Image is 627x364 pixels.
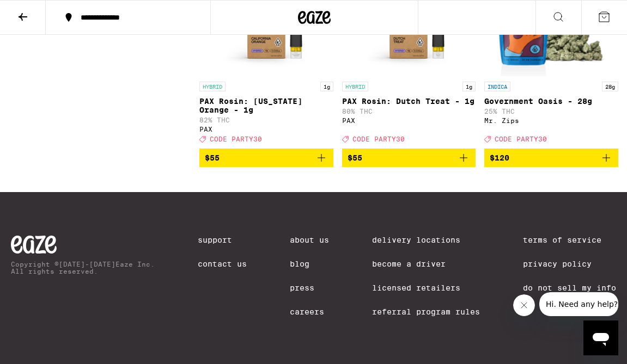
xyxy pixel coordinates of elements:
[352,136,405,143] span: CODE PARTY30
[342,82,368,91] p: HYBRID
[342,108,476,115] p: 80% THC
[342,117,476,124] div: PAX
[290,236,329,244] a: About Us
[523,283,616,292] a: Do Not Sell My Info
[583,320,618,355] iframe: Button to launch messaging window
[348,153,362,162] span: $55
[290,260,329,268] a: Blog
[602,82,618,91] p: 28g
[495,136,547,143] span: CODE PARTY30
[199,116,333,124] p: 82% THC
[199,126,333,133] div: PAX
[484,149,618,167] button: Add to bag
[199,82,226,91] p: HYBRID
[484,117,618,124] div: Mr. Zips
[199,149,333,167] button: Add to bag
[198,260,247,268] a: Contact Us
[11,261,155,275] p: Copyright © [DATE]-[DATE] Eaze Inc. All rights reserved.
[372,283,480,292] a: Licensed Retailers
[484,108,618,115] p: 25% THC
[372,307,480,316] a: Referral Program Rules
[523,260,616,268] a: Privacy Policy
[539,292,618,316] iframe: Message from company
[342,97,476,106] p: PAX Rosin: Dutch Treat - 1g
[523,236,616,244] a: Terms of Service
[372,260,480,268] a: Become a Driver
[290,283,329,292] a: Press
[199,97,333,114] p: PAX Rosin: [US_STATE] Orange - 1g
[513,294,535,316] iframe: Close message
[342,149,476,167] button: Add to bag
[462,82,476,91] p: 1g
[320,82,333,91] p: 1g
[484,97,618,106] p: Government Oasis - 28g
[210,136,262,143] span: CODE PARTY30
[205,153,220,162] span: $55
[484,82,510,91] p: INDICA
[290,307,329,316] a: Careers
[372,236,480,244] a: Delivery Locations
[198,236,247,244] a: Support
[490,153,509,162] span: $120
